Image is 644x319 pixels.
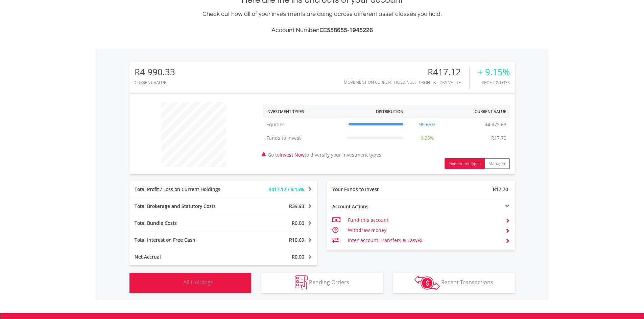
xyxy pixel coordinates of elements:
[263,118,345,131] td: Equities
[407,131,448,145] td: 0.35%
[289,203,304,209] span: R39.93
[407,118,448,131] td: 99.65%
[268,186,304,192] span: R417.12 / 9.15%
[135,80,175,85] div: CURRENT VALUE
[344,80,416,84] div: Movement on Current Holdings:
[135,67,175,77] div: R4 990.33
[319,27,373,33] span: EE558655-1945226
[129,9,515,35] div: Check out how all of your investments are doing across different asset classes you hold.
[414,275,440,290] img: transactions-zar-wht.png
[445,158,485,169] button: Investment types
[258,99,515,169] div: Go to to diversify your investment types.
[129,203,239,210] div: Total Brokerage and Statutory Costs
[129,237,239,243] div: Total Interest on Free Cash
[481,118,510,131] td: R4 972.63
[478,67,510,77] div: + 9.15%
[488,131,510,145] td: R17.70
[129,186,239,193] div: Total Profit / Loss on Current Holdings
[183,278,213,286] span: All Holdings
[419,80,469,85] div: Profit & Loss Value
[280,152,305,158] a: Invest Now
[348,225,500,235] td: Withdraw money
[261,273,383,293] button: Pending Orders
[292,254,304,260] span: R0.00
[448,105,510,118] th: Current Value
[419,67,469,77] div: R417.12
[129,26,515,35] h3: Account Number:
[348,235,500,245] td: Inter-account Transfers & EasyFx
[167,275,182,290] img: holdings-wht.png
[327,186,421,193] div: Your Funds to Invest
[327,203,421,210] div: Account Actions
[393,273,515,293] button: Recent Transactions
[493,186,508,192] span: R17.70
[478,80,510,85] div: Profit & Loss
[376,109,403,114] div: Distribution
[289,237,304,243] span: R10.69
[441,278,493,286] span: Recent Transactions
[263,105,345,118] th: Investment Types
[263,131,345,145] td: Funds to Invest
[309,278,349,286] span: Pending Orders
[295,275,308,290] img: pending_instructions-wht.png
[129,254,239,260] div: Net Accrual
[292,220,304,226] span: R0.00
[129,220,239,227] div: Total Bundle Costs
[484,158,510,169] button: Manager
[129,273,251,293] button: All Holdings
[348,215,500,225] td: Fund this account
